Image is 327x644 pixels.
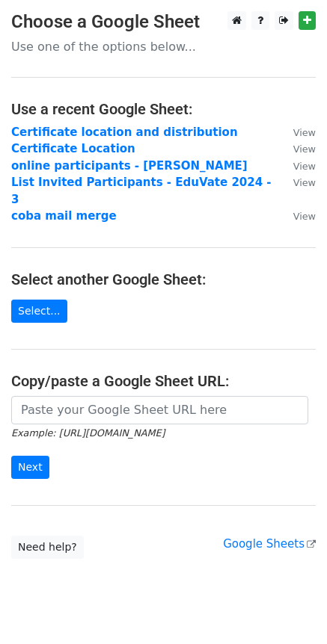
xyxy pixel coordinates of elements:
small: View [293,143,316,155]
a: Google Sheets [223,537,316,551]
input: Next [11,456,49,479]
a: View [278,209,316,223]
a: Select... [11,300,67,323]
small: Example: [URL][DOMAIN_NAME] [11,427,165,439]
a: List Invited Participants - EduVate 2024 - 3 [11,176,272,206]
small: View [293,127,316,138]
p: Use one of the options below... [11,39,316,55]
a: View [278,176,316,189]
h4: Use a recent Google Sheet: [11,100,316,118]
input: Paste your Google Sheet URL here [11,396,308,424]
a: Certificate Location [11,142,135,155]
a: coba mail merge [11,209,117,223]
a: View [278,142,316,155]
a: View [278,159,316,173]
h3: Choose a Google Sheet [11,11,316,33]
a: View [278,126,316,139]
small: View [293,161,316,172]
h4: Copy/paste a Google Sheet URL: [11,372,316,390]
small: View [293,211,316,222]
a: Need help? [11,536,84,559]
a: online participants - [PERSON_NAME] [11,159,248,173]
h4: Select another Google Sheet: [11,270,316,288]
a: Certificate location and distribution [11,126,238,139]
small: View [293,177,316,188]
